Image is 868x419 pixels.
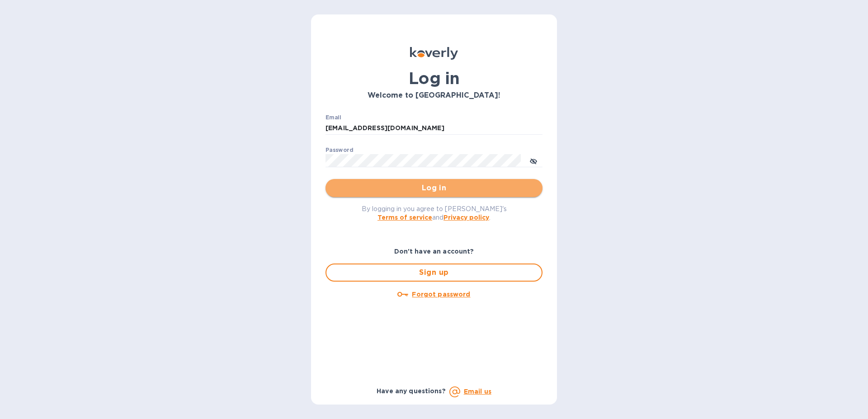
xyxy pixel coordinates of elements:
[410,47,458,60] img: Koverly
[325,115,341,120] label: Email
[325,91,542,100] h3: Welcome to [GEOGRAPHIC_DATA]!
[325,122,542,135] input: Enter email address
[333,183,535,193] span: Log in
[377,387,446,395] b: Have any questions?
[412,291,470,298] u: Forgot password
[464,388,491,395] a: Email us
[334,267,534,278] span: Sign up
[325,264,542,282] button: Sign up
[377,214,432,221] a: Terms of service
[524,151,542,169] button: toggle password visibility
[325,69,542,88] h1: Log in
[325,147,353,153] label: Password
[325,179,542,197] button: Log in
[394,248,474,255] b: Don't have an account?
[443,214,489,221] a: Privacy policy
[362,205,507,221] span: By logging in you agree to [PERSON_NAME]'s and .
